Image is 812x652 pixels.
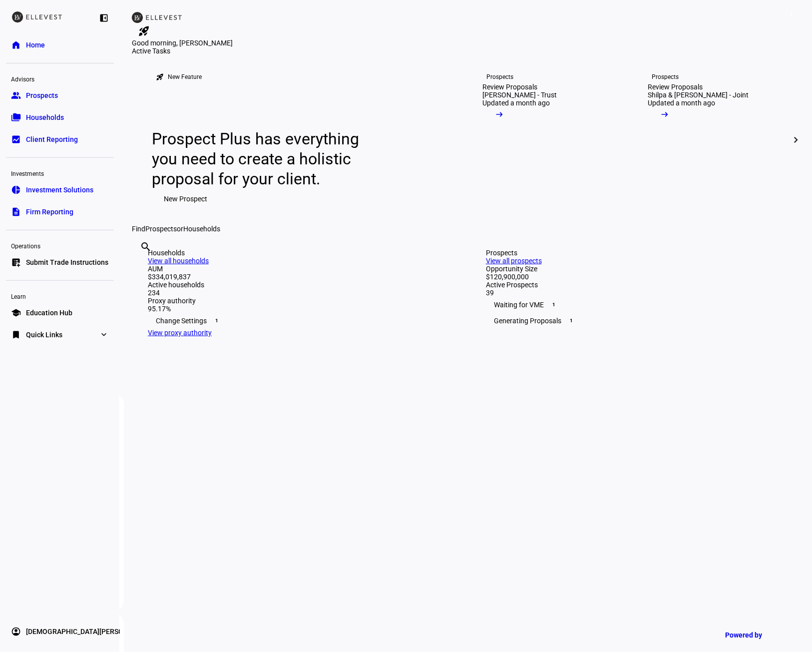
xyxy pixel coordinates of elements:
[11,257,21,267] eth-mat-symbol: list_alt_add
[648,83,703,91] div: Review Proposals
[148,273,446,281] div: $334,019,837
[483,91,557,99] div: [PERSON_NAME] - Trust
[486,313,784,329] div: Generating Proposals
[140,241,152,253] mat-icon: search
[567,317,575,325] span: 1
[11,330,21,340] eth-mat-symbol: bookmark
[132,225,800,233] div: Find or
[148,281,446,289] div: Active households
[486,273,784,281] div: $120,900,000
[145,225,177,233] span: Prospects
[11,40,21,50] eth-mat-symbol: home
[6,180,114,200] a: pie_chartInvestment Solutions
[26,207,73,217] span: Firm Reporting
[486,297,784,313] div: Waiting for VME
[26,40,45,50] span: Home
[168,73,202,81] div: New Feature
[148,257,209,265] a: View all households
[11,308,21,318] eth-mat-symbol: school
[11,627,21,637] eth-mat-symbol: account_circle
[6,289,114,303] div: Learn
[11,134,21,144] eth-mat-symbol: bid_landscape
[26,90,58,100] span: Prospects
[26,185,93,195] span: Investment Solutions
[26,330,62,340] span: Quick Links
[148,305,446,313] div: 95.17%
[156,73,164,81] mat-icon: rocket_launch
[132,39,800,47] div: Good morning, [PERSON_NAME]
[660,109,670,119] mat-icon: arrow_right_alt
[6,166,114,180] div: Investments
[164,189,207,209] span: New Prospect
[213,317,221,325] span: 1
[652,73,679,81] div: Prospects
[467,55,624,225] a: ProspectsReview Proposals[PERSON_NAME] - TrustUpdated a month ago
[11,207,21,217] eth-mat-symbol: description
[487,73,514,81] div: Prospects
[99,330,109,340] eth-mat-symbol: expand_more
[648,91,749,99] div: Shilpa & [PERSON_NAME] - Joint
[26,257,108,267] span: Submit Trade Instructions
[148,313,446,329] div: Change Settings
[550,301,558,309] span: 1
[486,265,784,273] div: Opportunity Size
[183,225,220,233] span: Households
[790,134,802,146] mat-icon: chevron_right
[148,249,446,257] div: Households
[148,289,446,297] div: 234
[26,112,64,122] span: Households
[138,25,150,37] mat-icon: rocket_launch
[148,297,446,305] div: Proxy authority
[26,627,153,637] span: [DEMOGRAPHIC_DATA][PERSON_NAME]
[148,329,212,337] a: View proxy authority
[6,35,114,55] a: homeHome
[26,134,78,144] span: Client Reporting
[152,129,385,189] div: Prospect Plus has everything you need to create a holistic proposal for your client.
[140,254,142,266] input: Enter name of prospect or household
[486,257,542,265] a: View all prospects
[721,626,797,645] a: Powered by
[6,129,114,149] a: bid_landscapeClient Reporting
[11,185,21,195] eth-mat-symbol: pie_chart
[6,202,114,222] a: descriptionFirm Reporting
[483,99,550,107] div: Updated a month ago
[6,107,114,127] a: folder_copyHouseholds
[486,289,784,297] div: 39
[483,83,538,91] div: Review Proposals
[99,13,109,23] eth-mat-symbol: left_panel_close
[6,71,114,85] div: Advisors
[486,249,784,257] div: Prospects
[26,308,72,318] span: Education Hub
[486,281,784,289] div: Active Prospects
[6,85,114,105] a: groupProspects
[6,238,114,252] div: Operations
[788,10,796,18] span: 1
[11,112,21,122] eth-mat-symbol: folder_copy
[152,189,219,209] button: New Prospect
[648,99,716,107] div: Updated a month ago
[132,47,800,55] div: Active Tasks
[11,90,21,100] eth-mat-symbol: group
[495,109,505,119] mat-icon: arrow_right_alt
[632,55,790,225] a: ProspectsReview ProposalsShilpa & [PERSON_NAME] - JointUpdated a month ago
[148,265,446,273] div: AUM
